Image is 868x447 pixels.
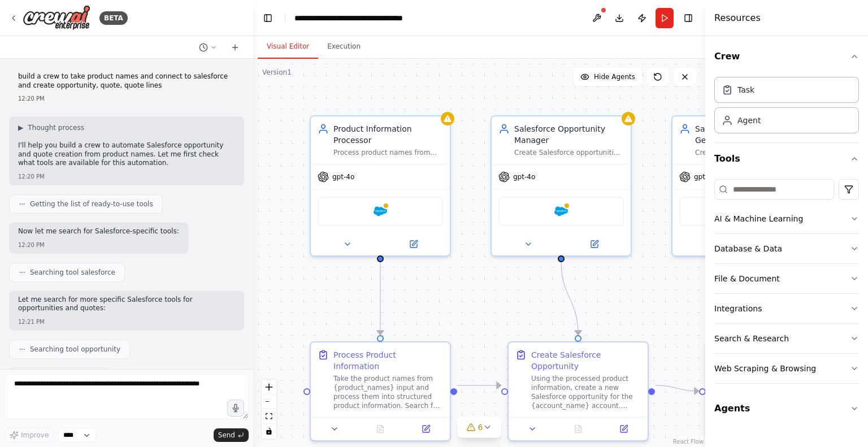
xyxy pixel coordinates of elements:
div: File & Document [714,273,780,284]
img: Logo [23,5,90,31]
button: Open in side panel [562,237,626,251]
div: Integrations [714,303,762,314]
div: Product Information Processor [333,123,443,146]
div: Salesforce Opportunity ManagerCreate Salesforce opportunities for processed products from the {ac... [491,115,632,257]
button: fit view [262,409,276,424]
button: No output available [554,422,602,436]
button: Open in side panel [381,237,445,251]
div: Create Salesforce Opportunity [531,349,641,372]
button: Open in side panel [406,422,445,436]
button: Agents [714,393,859,424]
button: Tools [714,143,859,175]
div: 12:20 PM [18,94,235,103]
p: I'll help you build a crew to automate Salesforce opportunity and quote creation from product nam... [18,141,235,168]
div: Task [737,84,754,96]
div: 12:20 PM [18,172,235,181]
button: 6 [458,417,501,438]
button: Click to speak your automation idea [227,400,244,416]
g: Edge from 0a324d0e-d212-4037-8a32-b720438bc71b to aff4d19b-24a2-4f46-89da-8f9254fa129b [655,380,698,397]
div: Using the processed product information, create a new Salesforce opportunity for the {account_nam... [531,374,641,410]
nav: breadcrumb [294,12,403,24]
button: File & Document [714,264,859,293]
span: ▶ [18,123,23,132]
h4: Resources [714,11,761,25]
button: Database & Data [714,234,859,263]
div: Product Information ProcessorProcess product names from {product_names} input and prepare structu... [310,115,451,257]
div: Crew [714,72,859,142]
button: zoom out [262,394,276,409]
span: Improve [21,431,49,440]
span: 6 [478,422,483,433]
button: Execution [318,35,370,59]
button: Integrations [714,294,859,323]
div: Database & Data [714,243,782,254]
button: Improve [5,428,54,442]
div: Agent [737,115,761,126]
span: Send [218,431,235,440]
div: BETA [99,11,128,25]
div: Salesforce Quote Generator [695,123,805,146]
span: Hide Agents [594,72,635,81]
div: Search & Research [714,333,789,344]
div: React Flow controls [262,380,276,439]
button: Start a new chat [226,41,244,54]
button: Search & Research [714,324,859,353]
a: React Flow attribution [673,439,704,445]
img: Salesforce [374,205,387,218]
g: Edge from dbff3f3c-0c27-44b3-97d0-c0c7119933ea to 0a324d0e-d212-4037-8a32-b720438bc71b [457,380,501,391]
button: Switch to previous chat [194,41,222,54]
div: 12:21 PM [18,318,235,326]
button: Send [214,428,249,442]
button: Hide Agents [574,68,642,86]
div: Process Product Information [333,349,443,372]
div: Salesforce Opportunity Manager [514,123,624,146]
button: No output available [357,422,405,436]
g: Edge from 9a6426d4-ea95-409e-a98e-f2c1bd3c69f2 to dbff3f3c-0c27-44b3-97d0-c0c7119933ea [375,250,386,335]
button: Hide left sidebar [260,10,276,26]
p: Let me search for more specific Salesforce tools for opportunities and quotes: [18,296,235,313]
div: Web Scraping & Browsing [714,363,816,374]
button: Visual Editor [258,35,318,59]
div: Process product names from {product_names} input and prepare structured product information for S... [333,148,443,157]
button: Crew [714,41,859,72]
img: Salesforce [554,205,568,218]
span: Getting the list of ready-to-use tools [30,199,153,209]
button: zoom in [262,380,276,394]
span: Searching tool opportunity [30,345,120,354]
div: Salesforce Quote GeneratorCreate comprehensive Salesforce quotes and quote line items for the opp... [671,115,813,257]
button: Hide right sidebar [680,10,696,26]
div: Create Salesforce OpportunityUsing the processed product information, create a new Salesforce opp... [507,341,649,441]
div: Take the product names from {product_names} input and process them into structured product inform... [333,374,443,410]
p: build a crew to take product names and connect to salesforce and create opportunity, quote, quote... [18,72,235,90]
div: AI & Machine Learning [714,213,803,224]
button: ▶Thought process [18,123,84,132]
button: toggle interactivity [262,424,276,439]
div: Create Salesforce opportunities for processed products from the {account_name} account, ensuring ... [514,148,624,157]
span: gpt-4o [332,172,354,181]
div: 12:20 PM [18,241,179,249]
div: Create comprehensive Salesforce quotes and quote line items for the opportunities created, includ... [695,148,805,157]
button: Open in side panel [604,422,643,436]
span: gpt-4o [694,172,716,181]
g: Edge from 4ed4fa6b-fb13-4ef7-bcaa-69727da7c2b6 to 0a324d0e-d212-4037-8a32-b720438bc71b [555,261,584,335]
span: Searching tool salesforce [30,268,115,277]
div: Tools [714,175,859,393]
div: Process Product InformationTake the product names from {product_names} input and process them int... [310,341,451,441]
span: Thought process [28,123,84,132]
div: Version 1 [262,68,292,77]
span: gpt-4o [513,172,535,181]
button: Web Scraping & Browsing [714,354,859,383]
button: AI & Machine Learning [714,204,859,233]
p: Now let me search for Salesforce-specific tools: [18,227,179,236]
